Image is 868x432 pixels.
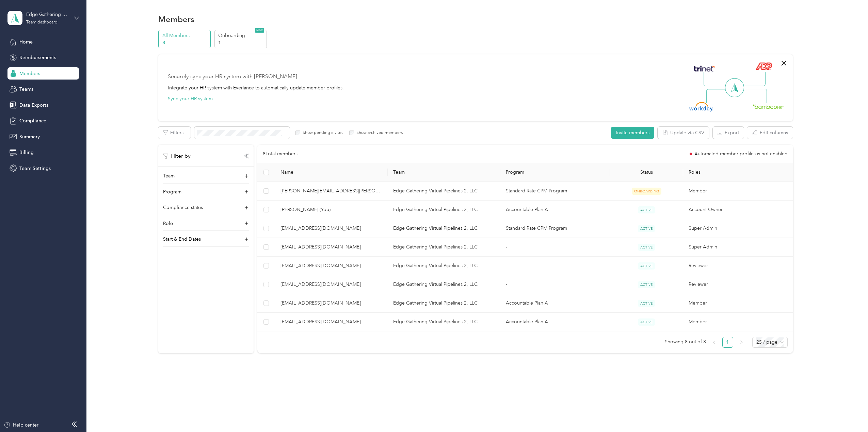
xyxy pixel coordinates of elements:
div: Securely sync your HR system with [PERSON_NAME] [168,73,297,81]
span: Members [19,70,40,77]
td: Member [683,182,796,201]
span: ACTIVE [638,318,655,326]
img: ADP [756,62,772,70]
h1: Members [158,16,194,23]
span: [PERSON_NAME][EMAIL_ADDRESS][PERSON_NAME][DOMAIN_NAME] [280,187,382,195]
span: ACTIVE [638,300,655,307]
td: favr2+edgelng@everlance.com [275,275,388,294]
span: ACTIVE [638,244,655,251]
button: Invite members [611,127,654,139]
span: Showing 8 out of 8 [665,337,706,347]
span: Summary [19,133,40,140]
img: Workday [689,102,713,111]
span: [EMAIL_ADDRESS][DOMAIN_NAME] [280,318,382,326]
td: Accountable Plan A [500,201,610,219]
td: Edge Gathering Virtual Pipelines 2, LLC [388,257,500,275]
td: Edge Gathering Virtual Pipelines 2, LLC [388,313,500,331]
span: Automated member profiles is not enabled [694,152,788,156]
button: left [709,337,720,348]
p: Compliance status [163,204,203,211]
td: Accountable Plan A [500,313,610,331]
td: Reviewer [683,275,796,294]
p: Program [163,188,181,195]
span: Name [280,169,382,175]
td: Member [683,294,796,313]
span: ACTIVE [638,225,655,232]
div: Integrate your HR system with Everlance to automatically update member profiles. [168,84,344,91]
td: Account Owner [683,201,796,219]
button: Help center [4,421,38,429]
li: 1 [722,337,733,348]
li: Previous Page [709,337,720,348]
img: Line Right Up [742,72,766,86]
iframe: Everlance-gr Chat Button Frame [830,394,868,432]
div: Edge Gathering Virtual Pipelines 2, LLC [26,11,69,18]
td: Reviewer [683,257,796,275]
span: right [739,340,743,344]
th: Status [610,163,683,182]
td: John D. Hewitt (You) [275,201,388,219]
td: syhayes@edgelng.com [275,219,388,238]
span: [EMAIL_ADDRESS][DOMAIN_NAME] [280,225,382,232]
li: Next Page [736,337,747,348]
button: right [736,337,747,348]
p: 8 [162,39,209,46]
p: Role [163,220,173,227]
span: [EMAIL_ADDRESS][DOMAIN_NAME] [280,299,382,307]
button: Filters [158,127,191,139]
th: Team [388,163,500,182]
td: Super Admin [683,219,796,238]
td: - [500,275,610,294]
div: Team dashboard [26,20,58,24]
span: Reimbursements [19,54,56,61]
span: Team Settings [19,165,51,172]
span: Teams [19,86,33,93]
td: Edge Gathering Virtual Pipelines 2, LLC [388,219,500,238]
button: Sync your HR system [168,95,213,102]
span: ONBOARDING [632,188,661,195]
td: Edge Gathering Virtual Pipelines 2, LLC [388,275,500,294]
p: All Members [162,32,209,39]
td: success+edgelng@everlance.com [275,238,388,257]
span: Compliance [19,117,46,124]
span: ACTIVE [638,206,655,213]
th: Name [275,163,388,182]
td: Edge Gathering Virtual Pipelines 2, LLC [388,182,500,201]
td: ONBOARDING [610,182,683,201]
td: Edge Gathering Virtual Pipelines 2, LLC [388,201,500,219]
div: Page Size [752,337,788,348]
td: tyroneclemons@edgelng.com [275,294,388,313]
td: Standard Rate CPM Program [500,182,610,201]
td: - [500,257,610,275]
label: Show pending invites [300,130,343,136]
span: Billing [19,149,34,156]
span: NEW [255,28,264,33]
span: left [712,340,716,344]
td: Super Admin [683,238,796,257]
span: ACTIVE [638,281,655,288]
td: - [500,238,610,257]
td: isaacbarnett@edgelng.com [275,313,388,331]
span: Data Exports [19,102,48,109]
img: Line Left Up [704,72,727,87]
p: Onboarding [218,32,264,39]
p: Start & End Dates [163,236,201,243]
a: 1 [723,337,733,347]
td: Edge Gathering Virtual Pipelines 2, LLC [388,294,500,313]
td: Edge Gathering Virtual Pipelines 2, LLC [388,238,500,257]
td: favr1+edgelng@everlance.com [275,257,388,275]
p: 1 [218,39,264,46]
td: Standard Rate CPM Program [500,219,610,238]
td: Accountable Plan A [500,294,610,313]
span: [EMAIL_ADDRESS][DOMAIN_NAME] [280,243,382,251]
button: Edit columns [747,127,793,139]
button: Export [713,127,744,139]
p: Team [163,172,175,179]
span: [EMAIL_ADDRESS][DOMAIN_NAME] [280,262,382,270]
img: Line Right Down [743,89,767,103]
p: 8 Total members [263,150,298,158]
span: [EMAIL_ADDRESS][DOMAIN_NAME] [280,281,382,288]
img: BambooHR [752,104,783,109]
span: 25 / page [756,337,784,347]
